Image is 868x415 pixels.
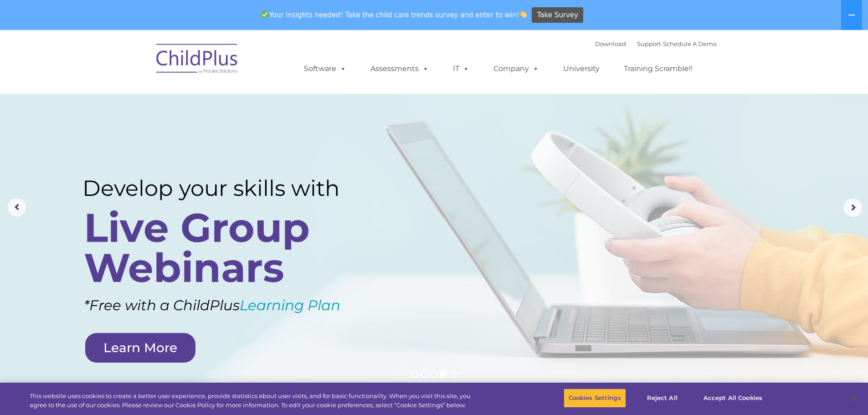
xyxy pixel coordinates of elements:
[615,60,702,78] a: Training Scramble!!
[127,60,154,67] span: Last name
[127,97,165,104] span: Phone number
[82,175,370,201] rs-layer: Develop your skills with
[240,297,340,314] a: Learning Plan
[295,60,355,78] a: Software
[520,11,527,18] img: 👏
[595,40,717,47] font: |
[637,40,661,47] a: Support
[554,60,609,78] a: University
[258,6,531,24] span: Your insights needed! Take the child care trends survey and enter to win!
[699,389,767,408] button: Accept All Cookies
[30,392,478,410] div: This website uses cookies to create a better user experience, provide statistics about user visit...
[444,60,478,78] a: IT
[84,208,366,288] rs-layer: Live Group Webinars
[595,40,626,47] a: Download
[484,60,548,78] a: Company
[85,333,195,363] a: Learn More
[843,388,863,408] button: Close
[361,60,438,78] a: Assessments
[152,37,243,83] img: ChildPlus by Procare Solutions
[537,7,578,23] span: Take Survey
[262,11,268,18] img: ✅
[532,7,583,23] a: Take Survey
[564,389,626,408] button: Cookies Settings
[84,292,390,318] rs-layer: *Free with a ChildPlus
[663,40,717,47] a: Schedule A Demo
[634,389,691,408] button: Reject All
